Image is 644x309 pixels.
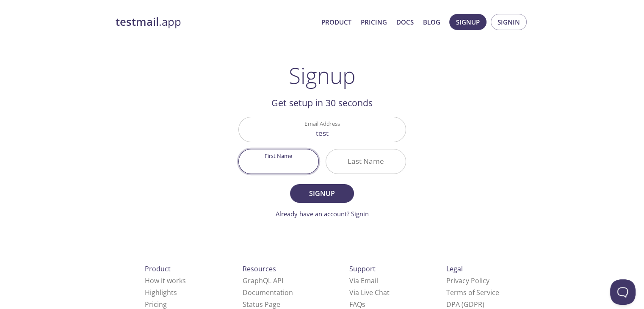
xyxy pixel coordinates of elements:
a: Blog [423,17,440,28]
button: Signup [449,14,486,30]
a: Terms of Service [446,288,499,297]
h1: Signup [289,63,356,88]
a: Via Live Chat [349,288,390,297]
span: Signin [498,17,520,28]
a: Product [321,17,351,28]
button: Signup [290,184,354,203]
a: Status Page [243,300,280,309]
span: Signup [299,188,344,199]
iframe: Help Scout Beacon - Open [610,279,636,305]
a: GraphQL API [243,276,283,285]
span: Product [145,264,171,273]
h2: Get setup in 30 seconds [238,96,406,110]
span: Signup [456,17,480,28]
a: Pricing [145,300,167,309]
button: Signin [491,14,527,30]
a: Highlights [145,288,177,297]
a: testmail.app [116,15,315,29]
span: Resources [243,264,276,273]
a: Pricing [361,17,387,28]
a: Docs [396,17,414,28]
a: How it works [145,276,186,285]
a: Documentation [243,288,293,297]
strong: testmail [116,14,159,29]
span: Support [349,264,376,273]
span: Legal [446,264,463,273]
a: Via Email [349,276,378,285]
a: Already have an account? Signin [276,210,369,218]
span: s [362,300,365,309]
a: FAQ [349,300,365,309]
a: DPA (GDPR) [446,300,484,309]
a: Privacy Policy [446,276,489,285]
